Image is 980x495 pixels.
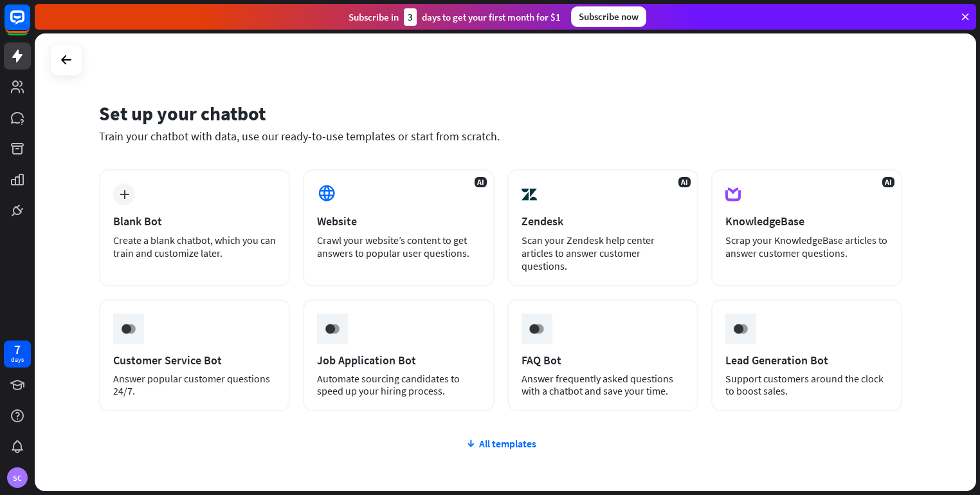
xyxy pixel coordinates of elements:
[14,344,21,355] div: 7
[11,355,24,364] div: days
[7,467,28,488] div: SC
[4,341,31,368] a: 7 days
[404,8,417,26] div: 3
[349,8,561,26] div: Subscribe in days to get your first month for $1
[571,6,646,27] div: Subscribe now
